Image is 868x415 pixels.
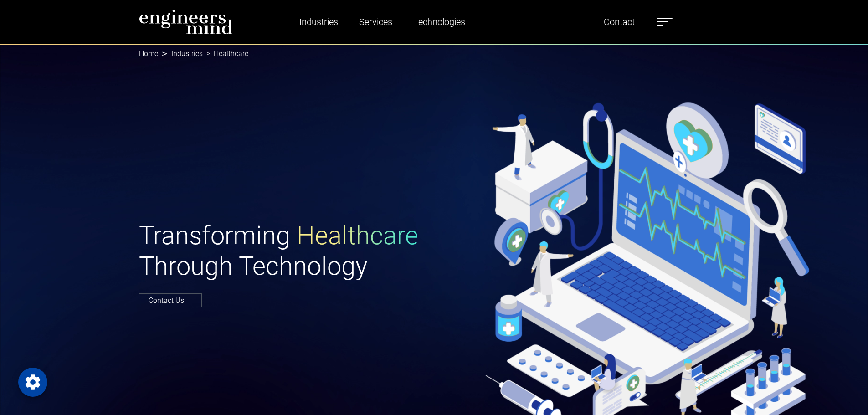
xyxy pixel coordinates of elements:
a: Services [355,11,396,32]
a: Contact [600,11,638,32]
a: Industries [296,11,342,32]
span: Healthcare [297,220,418,251]
a: Industries [171,49,203,58]
a: Technologies [410,11,469,32]
a: Home [139,49,158,58]
a: Contact Us [139,293,202,307]
img: logo [139,9,233,35]
li: Healthcare [203,48,248,59]
h1: Transforming Through Technology [139,220,429,282]
nav: breadcrumb [139,44,729,64]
